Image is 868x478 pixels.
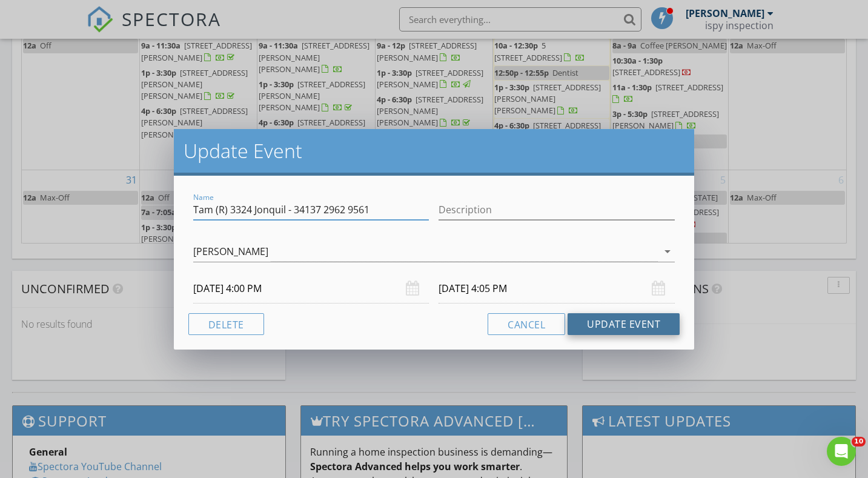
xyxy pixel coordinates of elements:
span: 10 [852,437,866,446]
h2: Update Event [184,139,685,163]
button: Delete [188,313,264,335]
div: [PERSON_NAME] [193,246,268,257]
iframe: Intercom live chat [827,437,856,466]
button: Update Event [568,313,680,335]
input: Select date [439,274,675,304]
button: Cancel [488,313,565,335]
i: arrow_drop_down [660,244,675,259]
input: Select date [193,274,429,304]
